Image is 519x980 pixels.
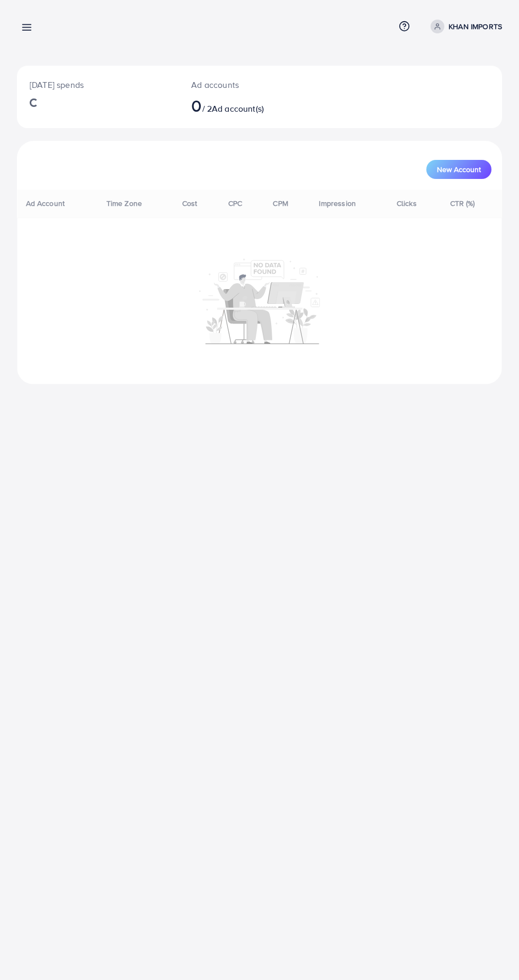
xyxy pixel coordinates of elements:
[212,103,264,114] span: Ad account(s)
[426,160,491,179] button: New Account
[30,78,166,91] p: [DATE] spends
[191,78,287,91] p: Ad accounts
[191,93,202,118] span: 0
[191,95,287,115] h2: / 2
[437,166,481,173] span: New Account
[426,20,502,33] a: KHAN IMPORTS
[449,20,502,33] p: KHAN IMPORTS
